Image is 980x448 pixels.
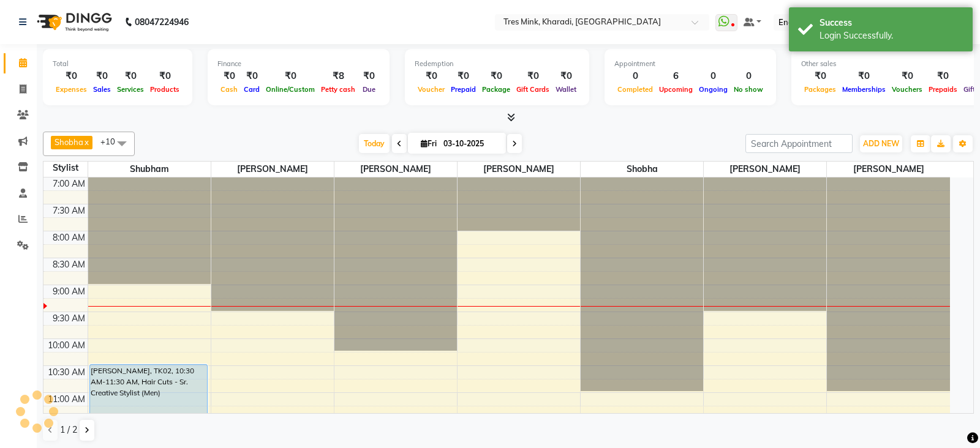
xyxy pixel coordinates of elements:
span: [PERSON_NAME] [334,162,457,177]
div: 0 [614,69,656,83]
span: Today [359,134,390,153]
div: ₹0 [479,69,513,83]
div: ₹8 [318,69,358,83]
span: Memberships [839,85,889,94]
span: Voucher [415,85,448,94]
div: 0 [696,69,731,83]
div: Appointment [614,59,766,69]
span: Prepaids [925,85,960,94]
span: Petty cash [318,85,358,94]
span: Card [241,85,263,94]
span: Shubham [88,162,211,177]
div: 6 [656,69,696,83]
span: Ongoing [696,85,731,94]
span: Shobha [581,162,703,177]
div: [PERSON_NAME], TK02, 10:30 AM-11:30 AM, Hair Cuts - Sr. Creative Stylist (Men) [90,365,207,416]
div: ₹0 [114,69,147,83]
span: Expenses [53,85,90,94]
div: 8:30 AM [50,258,88,271]
div: Total [53,59,183,69]
div: Success [820,17,963,29]
div: ₹0 [358,69,380,83]
div: ₹0 [53,69,90,83]
div: 7:30 AM [50,204,88,217]
input: Search Appointment [745,134,853,153]
span: Package [479,85,513,94]
div: ₹0 [90,69,114,83]
img: logo [31,5,115,39]
span: Cash [217,85,241,94]
div: Redemption [415,59,579,69]
span: Packages [801,85,839,94]
span: [PERSON_NAME] [704,162,826,177]
div: 9:30 AM [50,312,88,325]
div: 10:30 AM [45,366,88,379]
div: ₹0 [147,69,183,83]
div: ₹0 [217,69,241,83]
span: +10 [100,136,124,146]
div: Finance [217,59,380,69]
b: 08047224946 [135,5,189,39]
a: x [83,137,89,147]
span: Online/Custom [263,85,318,94]
span: Sales [90,85,114,94]
span: Vouchers [889,85,925,94]
span: Gift Cards [513,85,552,94]
div: ₹0 [925,69,960,83]
input: 2025-10-03 [440,135,501,153]
span: Due [360,85,379,94]
span: Fri [418,139,440,148]
div: ₹0 [801,69,839,83]
div: Stylist [43,162,88,174]
div: ₹0 [839,69,889,83]
div: ₹0 [415,69,448,83]
span: Prepaid [448,85,479,94]
div: 7:00 AM [50,177,88,190]
span: No show [731,85,766,94]
span: [PERSON_NAME] [827,162,950,177]
span: Services [114,85,147,94]
div: ₹0 [448,69,479,83]
div: 10:00 AM [45,339,88,352]
span: Shobha [55,137,83,147]
div: ₹0 [241,69,263,83]
span: Upcoming [656,85,696,94]
div: 8:00 AM [50,231,88,244]
span: [PERSON_NAME] [458,162,580,177]
div: Login Successfully. [820,29,963,42]
div: ₹0 [263,69,318,83]
div: 0 [731,69,766,83]
div: ₹0 [552,69,579,83]
div: 11:00 AM [45,393,88,406]
span: 1 / 2 [60,424,77,436]
div: ₹0 [889,69,925,83]
div: ₹0 [513,69,552,83]
span: Wallet [552,85,579,94]
button: ADD NEW [860,135,902,152]
span: [PERSON_NAME] [211,162,334,177]
span: ADD NEW [863,139,899,148]
span: Products [147,85,183,94]
span: Completed [614,85,656,94]
div: 9:00 AM [50,285,88,298]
